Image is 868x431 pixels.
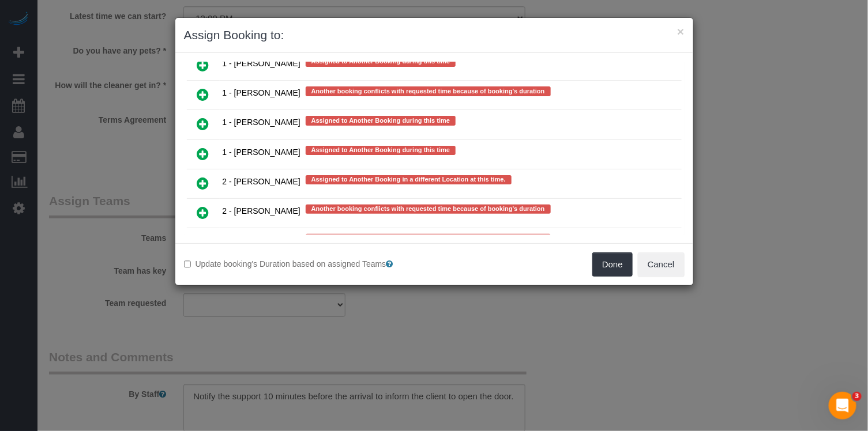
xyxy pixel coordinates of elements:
input: Update booking's Duration based on assigned Teams [184,260,191,268]
span: 1 - [PERSON_NAME] [223,59,300,69]
span: 1 - [PERSON_NAME] [223,118,300,127]
label: Update booking's Duration based on assigned Teams [184,258,426,270]
span: 2 - [PERSON_NAME] [223,177,300,186]
span: 1 - [PERSON_NAME] [223,89,300,98]
span: 2 - [PERSON_NAME] [223,206,300,215]
span: Another booking conflicts with requested time because of booking's duration [306,86,551,96]
span: Another booking conflicts with requested time because of booking's duration [306,234,551,243]
span: Another booking conflicts with requested time because of booking's duration [306,205,551,214]
span: Assigned to Another Booking in a different Location at this time. [306,175,512,184]
span: Assigned to Another Booking during this time [306,116,456,125]
span: 1 - [PERSON_NAME] [223,148,300,157]
button: × [677,25,684,37]
span: Assigned to Another Booking during this time [306,146,456,155]
button: Cancel [638,252,685,277]
button: Done [592,252,633,277]
h3: Assign Booking to: [184,27,685,44]
iframe: Intercom live chat [829,392,856,419]
span: Assigned to Another Booking during this time [306,57,456,66]
span: 3 [852,392,862,401]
